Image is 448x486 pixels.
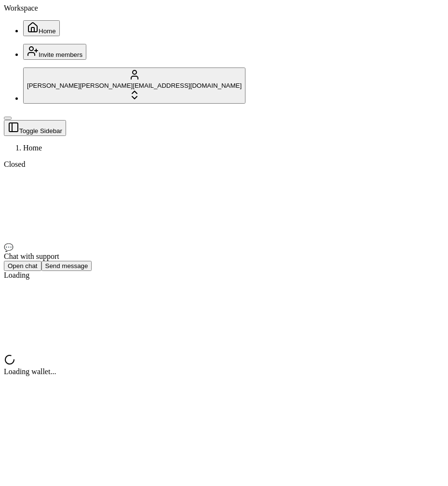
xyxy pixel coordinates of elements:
[41,261,92,271] button: Send message
[80,82,242,89] span: [PERSON_NAME][EMAIL_ADDRESS][DOMAIN_NAME]
[4,4,444,13] div: Workspace
[4,243,444,252] div: 💬
[4,144,444,152] nav: breadcrumb
[4,120,66,136] button: Toggle Sidebar
[39,51,82,58] span: Invite members
[23,67,245,104] button: [PERSON_NAME][PERSON_NAME][EMAIL_ADDRESS][DOMAIN_NAME]
[4,117,12,120] button: Toggle Sidebar
[4,271,29,279] span: Loading
[23,27,60,35] a: Home
[39,27,56,35] span: Home
[4,261,41,271] button: Open chat
[23,144,42,152] span: Home
[23,44,86,60] button: Invite members
[23,50,86,58] a: Invite members
[27,82,80,89] span: [PERSON_NAME]
[19,127,62,135] span: Toggle Sidebar
[23,20,60,36] button: Home
[4,160,25,168] span: Closed
[4,367,444,376] div: Loading wallet...
[4,252,444,261] div: Chat with support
